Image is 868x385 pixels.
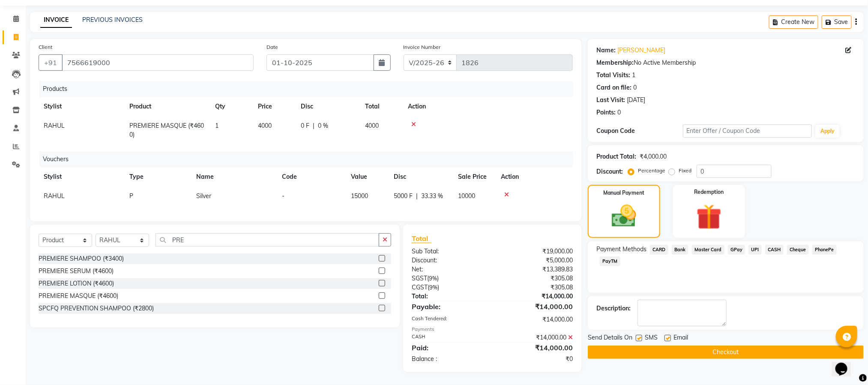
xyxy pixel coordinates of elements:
span: CASH [765,245,784,255]
a: PREVIOUS INVOICES [82,16,143,24]
div: Paid: [405,343,492,353]
span: 4000 [258,122,272,129]
span: 9% [429,275,437,282]
span: 5000 F [394,192,413,201]
label: Redemption [694,188,724,196]
span: 0 F [301,121,309,130]
input: Search by Name/Mobile/Email/Code [62,54,254,71]
span: PayTM [600,256,620,266]
th: Sale Price [453,167,496,186]
img: _gift.svg [688,201,730,233]
label: Client [39,43,52,51]
div: ₹14,000.00 [492,343,579,353]
span: UPI [748,245,762,255]
label: Date [266,43,278,51]
th: Stylist [39,167,124,186]
th: Name [191,167,277,186]
label: Invoice Number [404,43,441,51]
span: 15000 [351,192,368,200]
div: Coupon Code [596,126,682,135]
div: ( ) [405,283,492,292]
span: 10000 [458,192,475,200]
th: Code [277,167,346,186]
div: PREMIERE SERUM (₹4600) [39,267,114,276]
button: +91 [39,54,63,71]
div: Last Visit: [596,96,625,105]
span: PhonePe [812,245,837,255]
span: Payment Methods [596,245,647,254]
div: Discount: [596,167,623,176]
div: ₹14,000.00 [492,292,579,301]
div: ₹13,389.83 [492,265,579,274]
div: Total: [405,292,492,301]
div: 0 [617,108,621,117]
div: Product Total: [596,152,636,161]
span: | [416,192,418,201]
iframe: chat widget [832,351,859,376]
th: Type [124,167,191,186]
div: CASH [405,333,492,342]
div: ₹14,000.00 [492,301,579,312]
div: Vouchers [39,151,579,167]
th: Qty [210,97,253,116]
span: | [313,121,314,130]
th: Product [124,97,210,116]
th: Disc [389,167,453,186]
div: Products [39,81,579,97]
span: Master Card [692,245,724,255]
div: ₹4,000.00 [640,152,667,161]
button: Apply [815,125,840,138]
th: Stylist [39,97,124,116]
span: Total [412,234,431,243]
div: PREMIERE SHAMPOO (₹3400) [39,254,124,263]
div: No Active Membership [596,58,855,67]
div: [DATE] [627,96,645,105]
label: Percentage [638,167,665,174]
th: Value [346,167,389,186]
div: Description: [596,304,631,313]
span: PREMIERE MASQUE (₹4600) [129,122,204,138]
div: ₹5,000.00 [492,256,579,265]
span: - [282,192,284,200]
span: SMS [645,333,658,344]
div: 1 [632,71,635,80]
div: Name: [596,46,616,55]
span: Email [673,333,688,344]
input: Search or Scan [156,233,379,247]
div: ₹305.08 [492,283,579,292]
th: Total [360,97,403,116]
div: Payments [412,326,573,333]
span: GPay [728,245,745,255]
label: Fixed [679,167,691,174]
span: RAHUL [44,122,65,129]
div: Balance : [405,355,492,364]
div: Net: [405,265,492,274]
th: Price [253,97,296,116]
span: Send Details On [588,333,632,344]
span: Silver [196,192,211,200]
span: 1 [215,122,218,129]
div: Payable: [405,301,492,312]
span: 0 % [318,121,328,130]
td: P [124,186,191,206]
div: PREMIERE LOTION (₹4600) [39,279,114,288]
span: CARD [650,245,668,255]
span: Cheque [787,245,809,255]
div: PREMIERE MASQUE (₹4600) [39,292,118,301]
div: Discount: [405,256,492,265]
label: Manual Payment [604,189,645,197]
a: INVOICE [40,12,72,28]
img: _cash.svg [604,202,644,230]
span: 9% [429,284,437,291]
span: Bank [672,245,688,255]
span: SGST [412,274,427,282]
div: Sub Total: [405,247,492,256]
div: ₹305.08 [492,274,579,283]
div: ₹14,000.00 [492,333,579,342]
div: SPCFQ PREVENTION SHAMPOO (₹2800) [39,304,154,313]
div: ₹14,000.00 [492,315,579,324]
button: Save [822,15,852,29]
button: Checkout [588,346,864,359]
div: Card on file: [596,83,632,92]
div: Membership: [596,58,634,67]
